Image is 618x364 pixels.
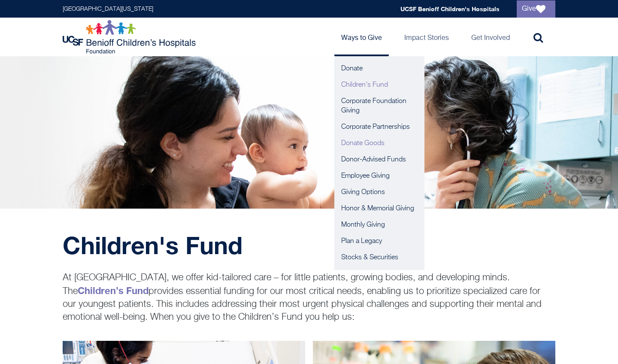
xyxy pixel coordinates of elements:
[334,18,389,56] a: Ways to Give
[63,231,242,259] strong: Children's Fund
[334,93,424,119] a: Corporate Foundation Giving
[334,249,424,266] a: Stocks & Securities
[78,287,148,296] a: Children’s Fund
[334,217,424,233] a: Monthly Giving
[334,77,424,93] a: Children's Fund
[334,152,424,168] a: Donor-Advised Funds
[400,5,500,12] a: UCSF Benioff Children's Hospitals
[63,6,153,12] a: [GEOGRAPHIC_DATA][US_STATE]
[63,271,555,324] p: At [GEOGRAPHIC_DATA], we offer kid-tailored care – for little patients, growing bodies, and devel...
[464,18,517,56] a: Get Involved
[63,20,198,54] img: Logo for UCSF Benioff Children's Hospitals Foundation
[334,184,424,200] a: Giving Options
[334,233,424,249] a: Plan a Legacy
[517,0,555,18] a: Give
[334,168,424,184] a: Employee Giving
[334,200,424,217] a: Honor & Memorial Giving
[78,285,148,296] strong: Children’s Fund
[334,119,424,135] a: Corporate Partnerships
[334,61,424,77] a: Donate
[334,135,424,152] a: Donate Goods
[397,18,456,56] a: Impact Stories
